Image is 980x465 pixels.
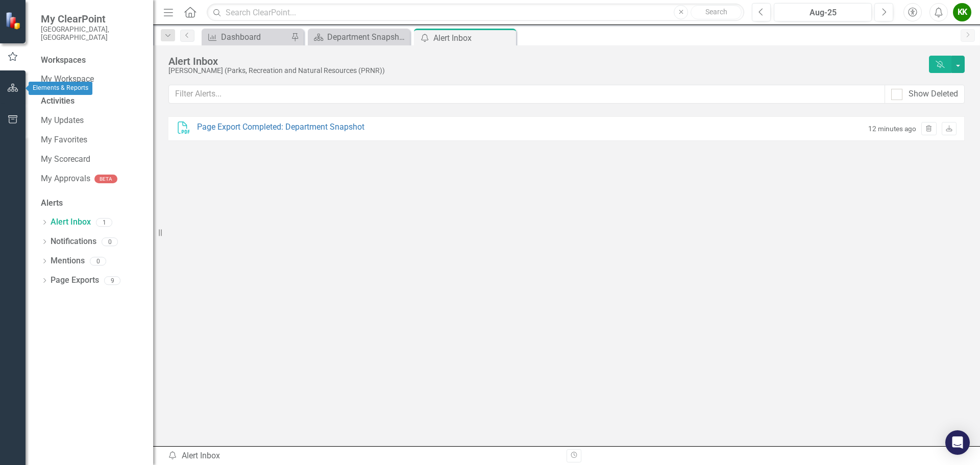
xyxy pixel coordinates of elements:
[953,3,971,21] button: KK
[909,88,958,100] div: Show Deleted
[41,154,143,165] a: My Scorecard
[41,134,143,146] a: My Favorites
[51,236,96,248] a: Notifications
[327,31,407,43] div: Department Snapshot
[705,8,727,16] span: Search
[90,257,106,265] div: 0
[433,32,513,44] div: Alert Inbox
[41,25,143,42] small: [GEOGRAPHIC_DATA], [GEOGRAPHIC_DATA]
[94,175,117,183] div: BETA
[41,74,143,85] a: My Workspace
[5,12,23,30] img: ClearPoint Strategy
[41,95,143,107] div: Activities
[167,450,559,462] div: Alert Inbox
[96,218,112,227] div: 1
[41,115,143,127] a: My Updates
[777,7,868,19] div: Aug-25
[945,430,970,455] div: Open Intercom Messenger
[29,82,92,95] div: Elements & Reports
[41,13,143,25] span: My ClearPoint
[168,85,885,104] input: Filter Alerts...
[868,124,916,134] small: 12 minutes ago
[41,198,143,209] div: Alerts
[310,31,407,43] a: Department Snapshot
[41,173,90,185] a: My Approvals
[168,67,924,75] div: [PERSON_NAME] (Parks, Recreation and Natural Resources (PRNR))
[168,56,924,67] div: Alert Inbox
[774,3,872,21] button: Aug-25
[691,5,742,19] button: Search
[51,255,85,267] a: Mentions
[197,121,364,133] div: Page Export Completed: Department Snapshot
[221,31,288,43] div: Dashboard
[51,216,91,228] a: Alert Inbox
[207,4,744,21] input: Search ClearPoint...
[102,237,118,246] div: 0
[104,276,120,285] div: 9
[204,31,288,43] a: Dashboard
[51,275,99,286] a: Page Exports
[41,55,86,66] div: Workspaces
